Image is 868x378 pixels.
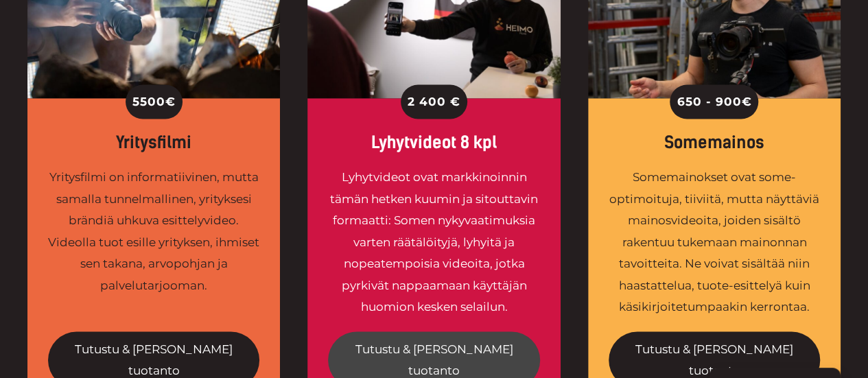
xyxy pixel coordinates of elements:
[165,91,176,113] span: €
[126,84,183,119] div: 5500
[609,166,820,318] div: Somemainokset ovat some-optimoituja, tiiviitä, mutta näyttäviä mainosvideoita, joiden sisältö rak...
[328,132,539,152] div: Lyhytvideot 8 kpl
[328,166,539,318] div: Lyhytvideot ovat markkinoinnin tämän hetken kuumin ja sitouttavin formaatti: Somen nykyvaatimuksi...
[48,132,259,152] div: Yritysfilmi
[741,91,751,113] span: €
[48,166,259,318] div: Yritysfilmi on informatiivinen, mutta samalla tunnelmallinen, yrityksesi brändiä uhkuva esittelyv...
[401,84,467,119] div: 2 400 €
[609,132,820,152] div: Somemainos
[670,84,758,119] div: 650 - 900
